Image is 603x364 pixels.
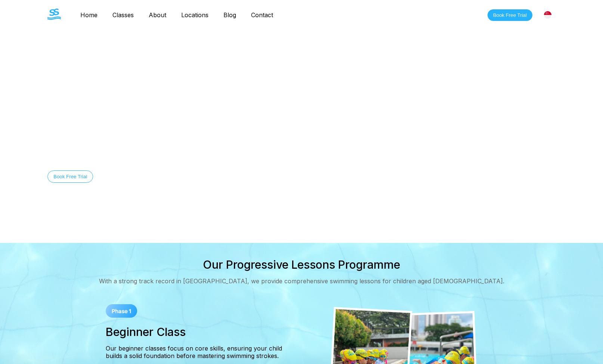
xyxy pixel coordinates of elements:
[141,11,174,19] a: About
[47,122,441,141] h1: Swimming Lessons in [GEOGRAPHIC_DATA]
[216,11,244,19] a: Blog
[540,7,556,23] div: [GEOGRAPHIC_DATA]
[174,11,216,19] a: Locations
[544,11,551,19] img: Singapore
[106,325,294,339] h3: Beginner Class
[47,105,441,110] div: Welcome to The Swim Starter
[203,258,400,271] h2: Our Progressive Lessons Programme
[488,9,532,21] button: Book Free Trial
[106,345,294,360] div: Our beginner classes focus on core skills, ensuring your child builds a solid foundation before m...
[73,11,105,19] a: Home
[105,11,141,19] a: Classes
[47,170,93,183] button: Book Free Trial
[47,9,61,20] img: The Swim Starter Logo
[100,170,155,183] button: Discover Our Story
[47,152,441,158] div: Equip your child with essential swimming skills for lifelong safety and confidence in water.
[106,304,137,318] img: Phase 1
[99,277,504,285] div: With a strong track record in [GEOGRAPHIC_DATA], we provide comprehensive swimming lessons for ch...
[244,11,281,19] a: Contact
